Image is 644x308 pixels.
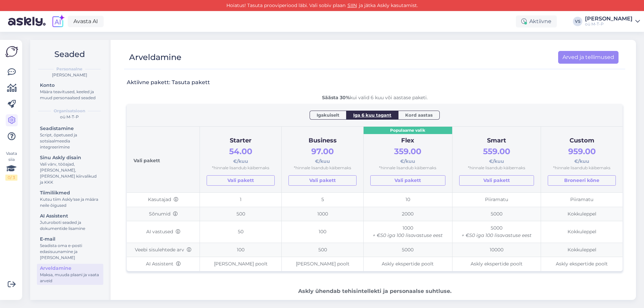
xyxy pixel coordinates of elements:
[452,257,541,271] td: Askly ekspertide poolt
[288,145,357,165] div: €/kuu
[37,211,103,233] a: AI AssistentJuturoboti seaded ja dokumentide lisamine
[56,66,83,72] b: Personaalne
[40,272,100,284] div: Maksa, muuda plaani ja vaata arveid
[54,108,85,114] b: Organisatsioon
[40,220,100,232] div: Juturoboti seaded ja dokumentide lisamine
[364,127,452,134] div: Populaarne valik
[452,207,541,221] td: 5000
[200,192,282,207] td: 1
[40,132,100,150] div: Script, õpetused ja sotsiaalmeedia integreerimine
[558,51,619,64] a: Arved ja tellimused
[40,236,100,243] div: E-mail
[229,146,252,156] span: 54.00
[40,82,100,89] div: Konto
[568,146,596,156] span: 959.00
[5,150,17,181] div: Vaata siia
[127,79,210,86] h3: Aktiivne pakett: Tasuta pakett
[541,221,623,243] td: Kokkuleppel
[541,243,623,257] td: Kokkuleppel
[585,16,640,27] a: [PERSON_NAME]oü M-T-P
[322,95,350,101] b: Säästa 30%
[370,175,445,186] a: Vali pakett
[370,136,445,145] div: Flex
[282,243,364,257] td: 500
[40,265,100,272] div: Arveldamine
[36,48,103,61] h2: Seaded
[353,112,391,118] span: Iga 6 kuu tagant
[40,154,100,161] div: Sinu Askly disain
[394,146,421,156] span: 359.00
[288,165,357,171] div: *hinnale lisandub käibemaks
[40,243,100,261] div: Seadista oma e-posti edasisuunamine ja [PERSON_NAME]
[364,221,452,243] td: 1000
[364,257,452,271] td: Askly ekspertide poolt
[585,21,633,27] div: oü M-T-P
[548,165,616,171] div: *hinnale lisandub käibemaks
[370,165,445,171] div: *hinnale lisandub käibemaks
[462,232,532,238] i: + €50 iga 100 lisavastuse eest
[127,243,200,257] td: Veebi sisulehtede arv
[364,243,452,257] td: 5000
[51,14,65,28] img: explore-ai
[200,207,282,221] td: 500
[452,221,541,243] td: 5000
[585,16,633,21] div: [PERSON_NAME]
[282,257,364,271] td: [PERSON_NAME] poolt
[127,207,200,221] td: Sõnumid
[37,264,103,285] a: ArveldamineMaksa, muuda plaani ja vaata arveid
[541,257,623,271] td: Askly ekspertide poolt
[207,175,275,186] a: Vali pakett
[364,192,452,207] td: 10
[207,165,275,171] div: *hinnale lisandub käibemaks
[282,221,364,243] td: 100
[37,81,103,102] a: KontoMäära teavitused, keeled ja muud personaalsed seaded
[298,288,451,294] b: Askly ühendab tehisintellekti ja personaalse suhtluse.
[452,192,541,207] td: Piiramatu
[207,145,275,165] div: €/kuu
[573,17,582,26] div: VS
[37,235,103,262] a: E-mailSeadista oma e-posti edasisuunamine ja [PERSON_NAME]
[40,125,100,132] div: Seadistamine
[459,165,534,171] div: *hinnale lisandub käibemaks
[36,114,103,120] div: oü M-T-P
[364,207,452,221] td: 2000
[127,257,200,271] td: AI Assistent
[37,124,103,151] a: SeadistamineScript, õpetused ja sotsiaalmeedia integreerimine
[288,175,357,186] a: Vali pakett
[40,161,100,185] div: Vali värv, tööajad, [PERSON_NAME], [PERSON_NAME] kiirvalikud ja KKK
[5,175,17,181] div: 0 / 3
[68,16,104,27] a: Avasta AI
[452,243,541,257] td: 10000
[37,153,103,186] a: Sinu Askly disainVali värv, tööajad, [PERSON_NAME], [PERSON_NAME] kiirvalikud ja KKK
[373,232,443,238] i: + €50 iga 100 lisavastuse eest
[548,136,616,145] div: Custom
[129,51,181,64] div: Arveldamine
[37,188,103,209] a: TiimiliikmedKutsu tiim Askly'sse ja määra neile õigused
[40,196,100,208] div: Kutsu tiim Askly'sse ja määra neile õigused
[548,145,616,165] div: €/kuu
[459,145,534,165] div: €/kuu
[127,221,200,243] td: AI vastused
[288,136,357,145] div: Business
[127,287,623,303] div: Toetame parimaid tiime, igal ajal, igas kanalis, igas keeles.
[127,94,623,101] div: kui valid 6 kuu või aastase paketi.
[200,221,282,243] td: 50
[311,146,334,156] span: 97.00
[405,112,433,118] span: Kord aastas
[40,212,100,220] div: AI Assistent
[459,136,534,145] div: Smart
[200,243,282,257] td: 100
[282,207,364,221] td: 1000
[282,192,364,207] td: 5
[483,146,510,156] span: 559.00
[370,145,445,165] div: €/kuu
[36,72,103,78] div: [PERSON_NAME]
[541,192,623,207] td: Piiramatu
[133,133,193,186] div: Vali pakett
[5,45,18,58] img: Askly Logo
[40,89,100,101] div: Määra teavitused, keeled ja muud personaalsed seaded
[200,257,282,271] td: [PERSON_NAME] poolt
[516,15,557,27] div: Aktiivne
[548,175,616,186] button: Broneeri kõne
[345,2,359,8] a: SIIN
